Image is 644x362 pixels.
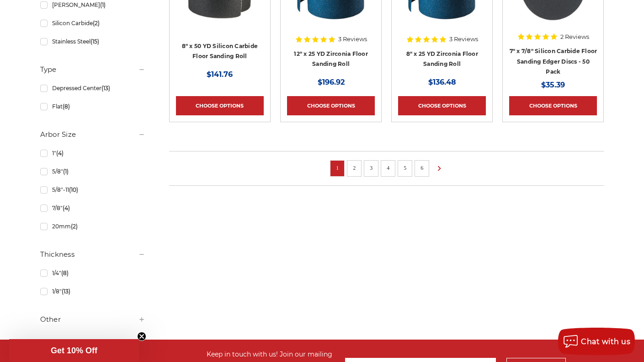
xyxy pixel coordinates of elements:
h5: Arbor Size [40,129,145,140]
a: Silicon Carbide [40,15,145,31]
a: 1 [333,163,342,173]
span: (1) [100,1,106,8]
span: (13) [101,85,110,92]
span: $35.39 [541,81,565,89]
span: $141.76 [207,70,233,79]
h5: Type [40,64,145,75]
span: 3 Reviews [338,36,367,42]
span: 3 Reviews [449,36,478,42]
span: (1) [63,168,69,175]
span: $196.92 [318,78,345,86]
span: $136.48 [428,78,456,86]
a: 1/8" [40,283,145,299]
span: (8) [61,270,69,276]
a: Stainless Steel [40,33,145,49]
a: 1" [40,145,145,161]
a: 2 [350,163,359,173]
a: 4 [383,163,393,173]
h5: Other [40,314,145,325]
a: 12" x 25 YD Zirconia Floor Sanding Roll [294,50,368,68]
div: Get 10% OffClose teaser [9,339,139,362]
a: 5/8" [40,163,145,179]
a: Depressed Center [40,80,145,96]
span: Chat with us [581,337,630,346]
span: (10) [69,186,78,193]
span: (4) [63,205,70,211]
button: Close teaser [137,332,146,341]
a: Choose Options [287,96,375,115]
a: 5/8"-11 [40,182,145,198]
button: Chat with us [558,328,635,355]
a: 7" x 7/8" Silicon Carbide Floor Sanding Edger Discs - 50 Pack [510,48,597,75]
a: 3 [367,163,376,173]
span: (15) [90,38,99,45]
a: 20mm [40,218,145,234]
a: Choose Options [509,96,597,115]
h5: Thickness [40,249,145,260]
a: 6 [417,163,426,173]
a: Flat [40,98,145,114]
span: (13) [62,288,70,295]
a: 8" x 25 YD Zirconia Floor Sanding Roll [406,50,478,68]
a: 8" x 50 YD Silicon Carbide Floor Sanding Roll [182,43,258,60]
span: 2 Reviews [560,34,589,40]
span: (8) [63,103,70,110]
span: (4) [56,150,64,157]
a: 5 [400,163,410,173]
a: 7/8" [40,200,145,216]
span: (2) [71,223,78,230]
a: Choose Options [176,96,264,115]
span: (2) [93,20,100,27]
a: 1/4" [40,265,145,281]
span: Get 10% Off [51,346,97,355]
a: Choose Options [398,96,486,115]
